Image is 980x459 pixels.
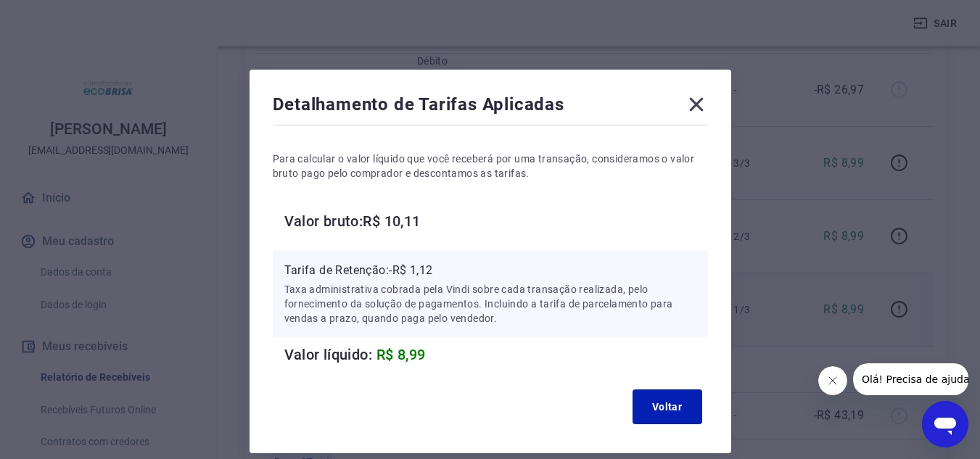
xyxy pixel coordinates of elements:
iframe: Fechar mensagem [818,366,847,395]
button: Voltar [633,389,702,424]
h6: Valor líquido: [284,343,708,366]
p: Para calcular o valor líquido que você receberá por uma transação, consideramos o valor bruto pag... [273,152,708,181]
p: Tarifa de Retenção: -R$ 1,12 [284,262,696,279]
span: Olá! Precisa de ajuda? [9,10,122,22]
div: Detalhamento de Tarifas Aplicadas [273,93,708,122]
iframe: Mensagem da empresa [853,363,968,395]
h6: Valor bruto: R$ 10,11 [284,210,708,233]
p: Taxa administrativa cobrada pela Vindi sobre cada transação realizada, pelo fornecimento da soluç... [284,282,696,326]
iframe: Botão para abrir a janela de mensagens [922,401,968,447]
span: R$ 8,99 [376,346,426,363]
